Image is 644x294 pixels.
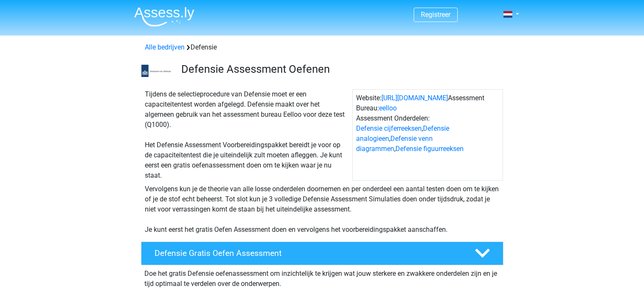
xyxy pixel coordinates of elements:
[141,42,503,52] div: Defensie
[138,242,507,265] a: Defensie Gratis Oefen Assessment
[356,135,433,153] a: Defensie venn diagrammen
[395,145,464,153] a: Defensie figuurreeksen
[145,43,185,51] a: Alle bedrijven
[141,89,352,181] div: Tijdens de selectieprocedure van Defensie moet er een capaciteitentest worden afgelegd. Defensie ...
[134,7,194,27] img: Assessly
[155,248,461,258] h4: Defensie Gratis Oefen Assessment
[379,104,397,112] a: eelloo
[181,63,497,76] h3: Defensie Assessment Oefenen
[141,184,503,235] div: Vervolgens kun je de theorie van alle losse onderdelen doornemen en per onderdeel een aantal test...
[356,124,449,143] a: Defensie analogieen
[381,94,448,102] a: [URL][DOMAIN_NAME]
[141,265,503,289] div: Doe het gratis Defensie oefenassessment om inzichtelijk te krijgen wat jouw sterkere en zwakkere ...
[421,11,451,19] a: Registreer
[352,89,503,181] div: Website: Assessment Bureau: Assessment Onderdelen: , , ,
[356,124,422,132] a: Defensie cijferreeksen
